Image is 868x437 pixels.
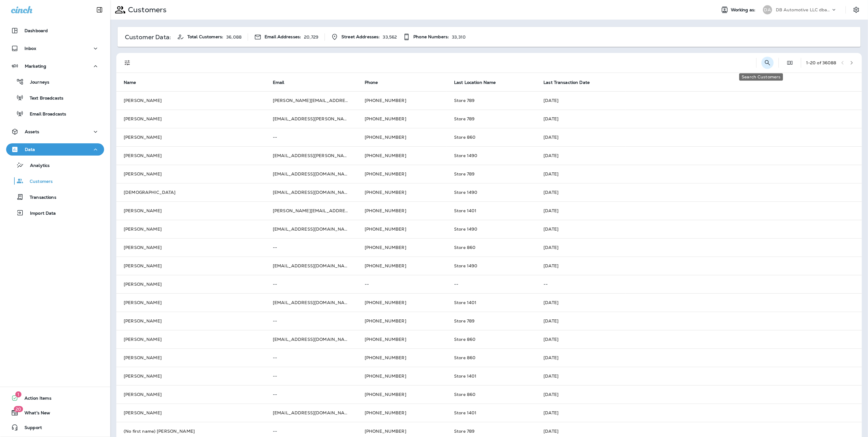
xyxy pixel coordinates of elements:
[265,183,357,202] td: [EMAIL_ADDRESS][DOMAIN_NAME]
[116,385,265,404] td: [PERSON_NAME]
[24,28,48,33] p: Dashboard
[6,159,104,171] button: Analytics
[25,64,46,69] p: Marketing
[357,128,447,146] td: [PHONE_NUMBER]
[454,300,476,305] span: Store 1401
[776,7,831,12] p: DB Automotive LLC dba Grease Monkey
[454,282,529,287] p: --
[265,202,357,220] td: [PERSON_NAME][EMAIL_ADDRESS][PERSON_NAME][DOMAIN_NAME]
[265,257,357,275] td: [EMAIL_ADDRESS][DOMAIN_NAME]
[116,330,265,348] td: [PERSON_NAME]
[273,318,350,323] p: --
[454,80,496,85] span: Last Location Name
[265,220,357,238] td: [EMAIL_ADDRESS][DOMAIN_NAME]
[454,392,475,397] span: Store 860
[536,293,862,312] td: [DATE]
[454,245,475,250] span: Store 860
[6,143,104,156] button: Data
[116,238,265,257] td: [PERSON_NAME]
[454,410,476,416] span: Store 1401
[357,257,447,275] td: [PHONE_NUMBER]
[454,98,475,103] span: Store 789
[116,404,265,422] td: [PERSON_NAME]
[454,116,475,122] span: Store 789
[265,293,357,312] td: [EMAIL_ADDRESS][DOMAIN_NAME]
[536,385,862,404] td: [DATE]
[454,373,476,379] span: Store 1401
[24,211,56,217] p: Import Data
[24,80,49,85] p: Journeys
[116,91,265,110] td: [PERSON_NAME]
[357,146,447,165] td: [PHONE_NUMBER]
[15,391,21,397] span: 1
[6,42,104,55] button: Inbox
[124,80,136,85] span: Name
[454,263,477,269] span: Store 1490
[739,73,783,81] div: Search Customers
[24,195,56,201] p: Transactions
[731,7,757,13] span: Working as:
[6,126,104,138] button: Assets
[454,190,477,195] span: Store 1490
[454,153,477,158] span: Store 1490
[6,206,104,219] button: Import Data
[383,35,397,40] p: 33,562
[543,80,590,85] span: Last Transaction Date
[125,35,171,40] p: Customer Data:
[357,404,447,422] td: [PHONE_NUMBER]
[273,282,350,287] p: --
[6,60,104,72] button: Marketing
[536,165,862,183] td: [DATE]
[91,4,108,16] button: Collapse Sidebar
[116,220,265,238] td: [PERSON_NAME]
[357,110,447,128] td: [PHONE_NUMBER]
[116,202,265,220] td: [PERSON_NAME]
[536,257,862,275] td: [DATE]
[116,275,265,293] td: [PERSON_NAME]
[6,175,104,187] button: Customers
[265,165,357,183] td: [EMAIL_ADDRESS][DOMAIN_NAME]
[187,34,223,40] span: Total Customers:
[536,91,862,110] td: [DATE]
[536,202,862,220] td: [DATE]
[273,80,292,85] span: Email
[265,404,357,422] td: [EMAIL_ADDRESS][DOMAIN_NAME]
[357,367,447,385] td: [PHONE_NUMBER]
[454,80,504,85] span: Last Location Name
[454,171,475,177] span: Store 789
[543,282,855,287] p: --
[273,392,350,397] p: --
[6,407,104,419] button: 20What's New
[454,208,476,213] span: Store 1401
[357,202,447,220] td: [PHONE_NUMBER]
[784,57,796,69] button: Edit Fields
[18,396,51,403] span: Action Items
[536,183,862,202] td: [DATE]
[536,238,862,257] td: [DATE]
[536,220,862,238] td: [DATE]
[25,147,35,152] p: Data
[851,4,862,15] button: Settings
[116,165,265,183] td: [PERSON_NAME]
[265,110,357,128] td: [EMAIL_ADDRESS][PERSON_NAME][DOMAIN_NAME]
[357,348,447,367] td: [PHONE_NUMBER]
[126,5,167,14] p: Customers
[536,367,862,385] td: [DATE]
[24,111,66,117] p: Email Broadcasts
[18,410,50,418] span: What's New
[454,226,477,232] span: Store 1490
[365,80,378,85] span: Phone
[116,128,265,146] td: [PERSON_NAME]
[116,312,265,330] td: [PERSON_NAME]
[536,348,862,367] td: [DATE]
[116,146,265,165] td: [PERSON_NAME]
[25,129,39,134] p: Assets
[341,34,380,40] span: Street Addresses:
[273,429,350,434] p: --
[24,179,53,185] p: Customers
[24,96,63,101] p: Text Broadcasts
[454,428,475,434] span: Store 789
[116,367,265,385] td: [PERSON_NAME]
[536,330,862,348] td: [DATE]
[273,245,350,250] p: --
